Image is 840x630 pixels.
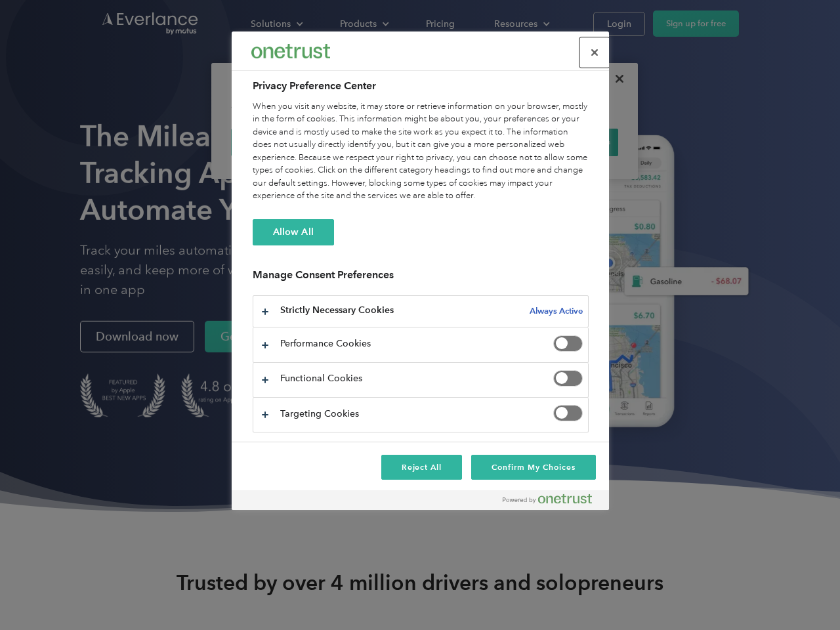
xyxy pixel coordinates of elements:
[253,78,589,94] h2: Privacy Preference Center
[471,455,595,480] button: Confirm My Choices
[232,31,609,510] div: Privacy Preference Center
[251,44,330,58] img: Everlance
[503,493,602,510] a: Powered by OneTrust Opens in a new Tab
[232,31,609,510] div: Preference center
[381,455,463,480] button: Reject All
[251,38,330,64] div: Everlance
[253,219,334,245] button: Allow All
[580,38,609,67] button: Close
[253,268,589,289] h3: Manage Consent Preferences
[503,493,592,504] img: Powered by OneTrust Opens in a new Tab
[253,100,589,203] div: When you visit any website, it may store or retrieve information on your browser, mostly in the f...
